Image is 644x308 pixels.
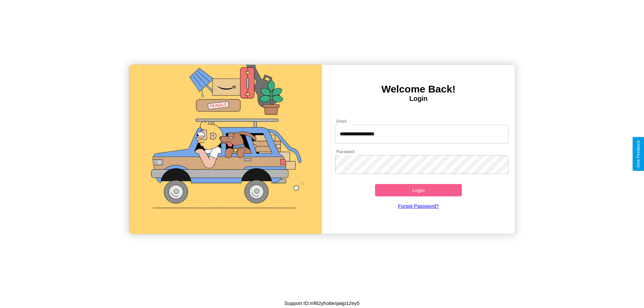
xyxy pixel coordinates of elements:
[336,118,347,124] label: Email
[375,184,462,196] button: Login
[322,95,515,103] h4: Login
[322,83,515,95] h3: Welcome Back!
[336,149,354,155] label: Password
[636,140,641,168] div: Give Feedback
[129,65,322,234] img: gif
[332,196,505,215] a: Forgot Password?
[284,299,360,308] p: Support ID: mf62yho6esjwjp12ey5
